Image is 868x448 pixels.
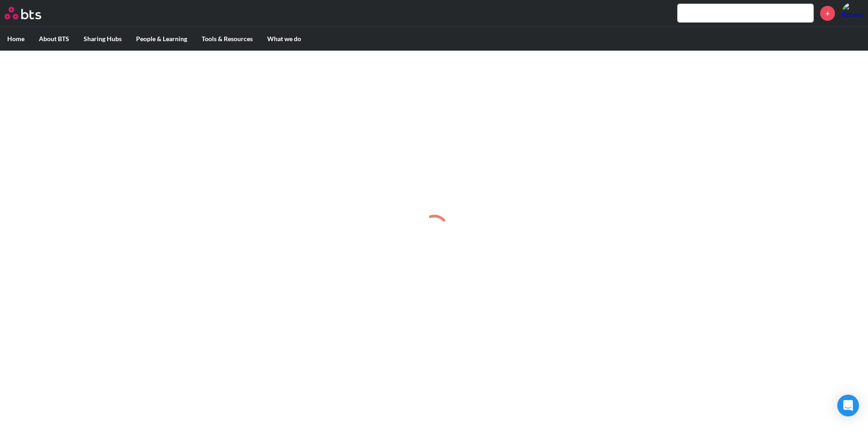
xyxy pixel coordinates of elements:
a: Profile [842,2,863,24]
a: + [820,6,835,21]
div: Open Intercom Messenger [837,395,859,416]
label: People & Learning [129,27,194,51]
label: Tools & Resources [194,27,260,51]
label: About BTS [32,27,76,51]
img: BTS Logo [5,7,41,19]
img: Robert Beckett [842,2,863,24]
label: What we do [260,27,308,51]
a: Go home [5,7,58,19]
label: Sharing Hubs [76,27,129,51]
